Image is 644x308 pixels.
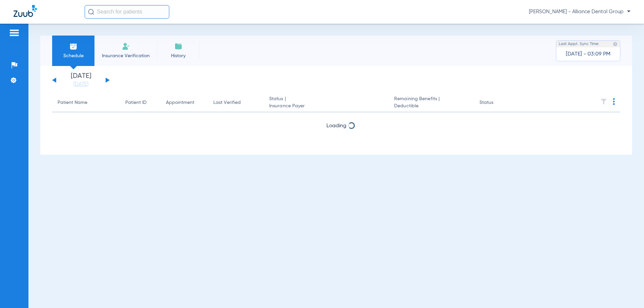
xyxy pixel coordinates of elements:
[85,5,169,19] input: Search for patients
[213,99,241,106] div: Last Verified
[269,103,383,110] span: Insurance Payer
[474,93,520,112] th: Status
[174,42,183,50] img: History
[125,99,155,106] div: Patient ID
[600,98,607,105] img: filter.svg
[61,73,101,88] li: [DATE]
[69,42,78,50] img: Schedule
[613,42,618,46] img: last sync help info
[613,98,615,105] img: group-dot-blue.svg
[213,99,258,106] div: Last Verified
[58,99,87,106] div: Patient Name
[9,29,20,37] img: hamburger-icon
[394,103,469,110] span: Deductible
[559,41,599,47] span: Last Appt. Sync Time:
[566,51,610,58] span: [DATE] - 03:09 PM
[88,9,94,15] img: Search Icon
[162,52,194,59] span: History
[100,52,152,59] span: Insurance Verification
[125,99,147,106] div: Patient ID
[14,5,37,17] img: Zuub Logo
[58,99,114,106] div: Patient Name
[529,8,630,15] span: [PERSON_NAME] - Alliance Dental Group
[57,52,89,59] span: Schedule
[61,81,101,88] a: [DATE]
[326,123,346,129] span: Loading
[122,42,130,50] img: Manual Insurance Verification
[166,99,202,106] div: Appointment
[389,93,474,112] th: Remaining Benefits |
[166,99,194,106] div: Appointment
[264,93,389,112] th: Status |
